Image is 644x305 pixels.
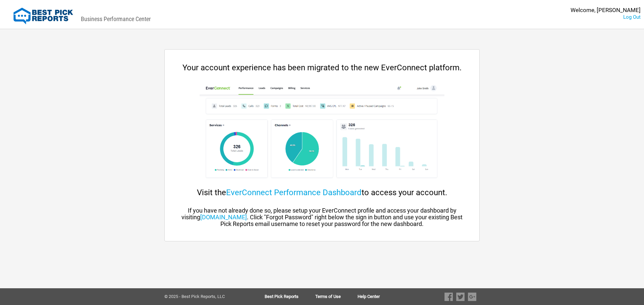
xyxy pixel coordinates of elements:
a: Terms of Use [315,294,358,299]
div: If you have not already done so, please setup your EverConnect profile and access your dashboard ... [178,207,466,227]
a: Help Center [358,294,380,299]
a: Log Out [623,14,641,20]
img: Best Pick Reports Logo [13,8,73,24]
div: Your account experience has been migrated to the new EverConnect platform. [178,63,466,72]
a: Best Pick Reports [265,294,315,299]
a: [DOMAIN_NAME] [200,214,247,221]
div: © 2025 - Best Pick Reports, LLC [164,294,243,299]
a: EverConnect Performance Dashboard [226,188,362,197]
div: Visit the to access your account. [178,188,466,197]
img: cp-dashboard.png [200,82,444,183]
div: Welcome, [PERSON_NAME] [571,7,641,14]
